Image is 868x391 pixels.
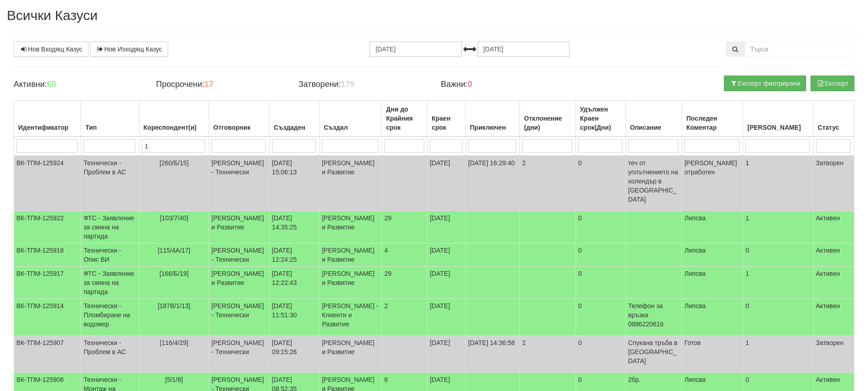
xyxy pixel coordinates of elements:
td: Технически - Проблем в АС [81,156,139,211]
td: ВК-ТПМ-125924 [14,156,81,211]
td: [DATE] 12:22:43 [269,267,319,299]
td: 0 [575,336,626,373]
td: ВК-ТПМ-125907 [14,336,81,373]
td: 0 [575,299,626,336]
div: Създаден [272,121,317,134]
td: [PERSON_NAME] - Технически [209,336,270,373]
td: [PERSON_NAME] и Развитие [209,267,270,299]
span: [PERSON_NAME] отработен [684,159,737,176]
td: 0 [575,156,626,211]
td: [PERSON_NAME] и Развитие [319,336,382,373]
td: [DATE] [427,211,466,244]
div: Последен Коментар [684,112,740,134]
span: [166/Б/19] [159,270,189,277]
div: Дни до Крайния срок [384,103,425,134]
td: Затворен [813,336,854,373]
h4: Просрочени: [156,80,284,89]
td: [PERSON_NAME] и Развитие [319,244,382,267]
th: Създаден: No sort applied, activate to apply an ascending sort [269,101,319,137]
th: Удължен Краен срок(Дни): No sort applied, activate to apply an ascending sort [575,101,626,137]
th: Дни до Крайния срок: No sort applied, activate to apply an ascending sort [382,101,427,137]
div: Приключен [468,121,517,134]
b: 179 [341,80,354,89]
p: теч от уплътнението на холендър в [GEOGRAPHIC_DATA] [628,158,680,204]
td: [DATE] [427,267,466,299]
td: [PERSON_NAME] и Развитие [319,267,382,299]
b: 0 [468,80,473,89]
span: [103/7/40] [160,214,188,222]
span: 29 [384,270,391,277]
td: [DATE] 14:36:58 [466,336,520,373]
span: 4 [384,247,388,254]
div: Отклонение (дни) [522,112,573,134]
span: [5/1/8] [165,376,183,383]
td: [DATE] 11:51:30 [269,299,319,336]
td: 1 [743,156,813,211]
td: [DATE] 12:24:25 [269,244,319,267]
td: Технически - Проблем в АС [81,336,139,373]
td: Технически - Опис ВИ [81,244,139,267]
th: Приключен: No sort applied, activate to apply an ascending sort [466,101,520,137]
td: ВК-ТПМ-125918 [14,244,81,267]
td: ФТС - Заявление за смяна на партида [81,211,139,244]
td: Активен [813,244,854,267]
th: Описание: No sort applied, activate to apply an ascending sort [626,101,682,137]
span: [187В/1/13] [158,302,190,310]
a: Нов Входящ Казус [14,41,88,57]
td: [PERSON_NAME] и Развитие [319,156,382,211]
div: Тип [83,121,136,134]
th: Отговорник: No sort applied, activate to apply an ascending sort [209,101,270,137]
td: [DATE] [427,244,466,267]
div: Описание [628,121,680,134]
td: [PERSON_NAME] - Технически [209,299,270,336]
td: Технически - Пломбиране на водомер [81,299,139,336]
td: Активен [813,267,854,299]
p: Спукана тръба в [GEOGRAPHIC_DATA] [628,338,680,366]
td: 0 [743,244,813,267]
td: Активен [813,211,854,244]
a: Нов Изходящ Казус [90,41,168,57]
div: Кореспондент(и) [142,121,206,134]
input: Търсене по Идентификатор, Бл/Вх/Ап, Тип, Описание, Моб. Номер, Имейл, Файл, Коментар, [745,41,854,57]
th: Последен Коментар: No sort applied, activate to apply an ascending sort [682,101,743,137]
h4: Важни: [441,80,569,89]
td: Активен [813,299,854,336]
span: Липсва [684,376,706,383]
div: [PERSON_NAME] [745,121,811,134]
b: 60 [47,80,56,89]
div: Краен срок [430,112,463,134]
td: [DATE] 14:35:25 [269,211,319,244]
th: Създал: No sort applied, activate to apply an ascending sort [319,101,382,137]
td: [DATE] [427,156,466,211]
h4: Затворени: [298,80,427,89]
span: 6 [384,376,388,383]
h2: Всички Казуси [7,8,861,23]
div: Отговорник [211,121,267,134]
th: Брой Файлове: No sort applied, activate to apply an ascending sort [743,101,813,137]
td: [PERSON_NAME] и Развитие [209,211,270,244]
td: 0 [575,267,626,299]
span: Липсва [684,247,706,254]
td: 0 [743,299,813,336]
p: Телефон за връзка 0886220616 [628,301,680,329]
th: Статус: No sort applied, activate to apply an ascending sort [813,101,854,137]
span: 29 [384,214,391,222]
td: [PERSON_NAME] - Технически [209,244,270,267]
button: Експорт филтрирани [724,76,806,91]
td: ФТС - Заявление за смяна на партида [81,267,139,299]
td: [PERSON_NAME] - Технически [209,156,270,211]
th: Отклонение (дни): No sort applied, activate to apply an ascending sort [520,101,576,137]
td: 0 [575,211,626,244]
div: Създал [322,121,379,134]
div: Удължен Краен срок(Дни) [578,103,623,134]
span: Готов [684,339,701,346]
span: [115/4А/17] [158,247,190,254]
td: 0 [575,244,626,267]
b: 17 [204,80,213,89]
p: 2бр. [628,375,680,384]
th: Идентификатор: No sort applied, activate to apply an ascending sort [14,101,81,137]
th: Кореспондент(и): No sort applied, activate to apply an ascending sort [139,101,209,137]
div: Идентификатор [16,121,78,134]
span: Липсва [684,302,706,310]
div: Статус [816,121,852,134]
